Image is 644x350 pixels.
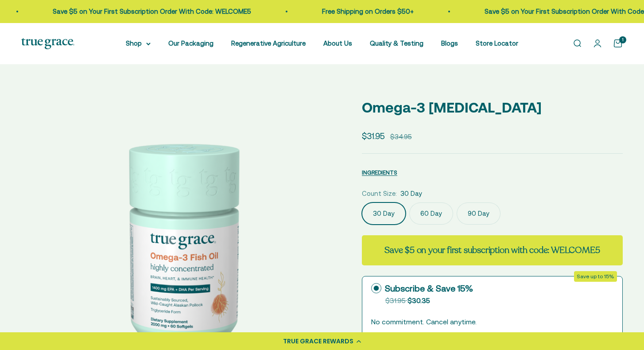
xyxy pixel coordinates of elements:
[619,36,626,43] cart-count: 1
[400,188,422,199] span: 30 Day
[384,244,600,256] strong: Save $5 on your first subscription with code: WELCOME5
[362,167,397,178] button: INGREDIENTS
[370,39,423,47] a: Quality & Testing
[323,39,352,47] a: About Us
[231,39,306,47] a: Regenerative Agriculture
[126,38,151,49] summary: Shop
[362,169,397,176] span: INGREDIENTS
[168,39,213,47] a: Our Packaging
[476,39,518,47] a: Store Locator
[441,39,458,47] a: Blogs
[283,337,353,346] div: TRUE GRACE REWARDS
[362,129,385,143] sale-price: $31.95
[390,132,412,142] compare-at-price: $34.95
[409,6,607,17] p: Save $5 on Your First Subscription Order With Code: WELCOME5
[362,188,397,199] legend: Count Size:
[362,96,623,119] p: Omega-3 [MEDICAL_DATA]
[246,8,338,15] a: Free Shipping on Orders $50+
